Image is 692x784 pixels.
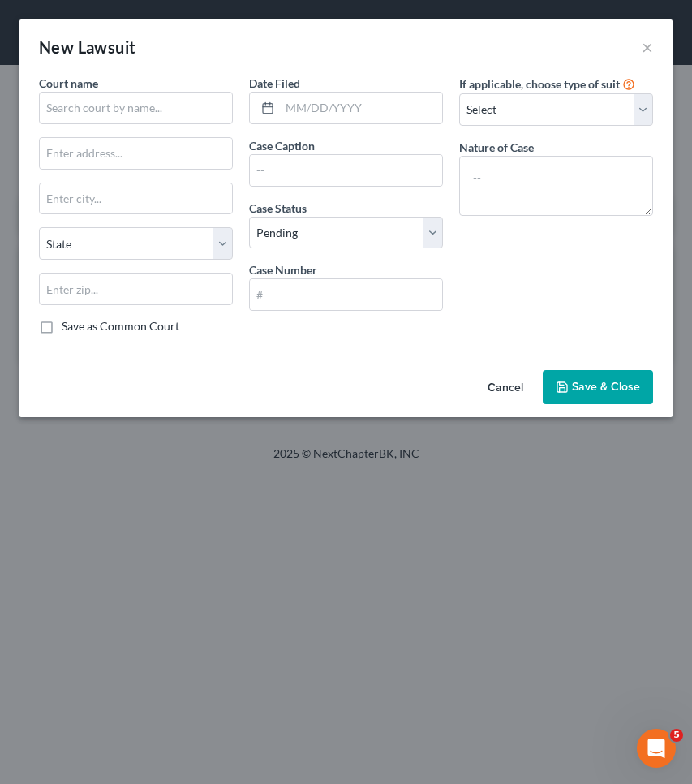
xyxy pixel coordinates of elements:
[459,75,620,93] label: If applicable, choose type of suit
[62,318,179,334] label: Save as Common Court
[39,92,233,124] input: Search court by name...
[78,37,136,57] span: Lawsuit
[249,137,315,154] label: Case Caption
[250,279,442,310] input: #
[475,372,536,404] button: Cancel
[40,183,232,214] input: Enter city...
[39,76,98,90] span: Court name
[249,261,317,278] label: Case Number
[670,729,683,742] span: 5
[642,37,653,57] button: ×
[280,93,442,123] input: MM/DD/YYYY
[39,37,74,57] span: New
[39,273,233,305] input: Enter zip...
[543,370,653,404] button: Save & Close
[40,138,232,169] input: Enter address...
[249,75,300,92] label: Date Filed
[459,139,534,156] label: Nature of Case
[572,380,640,394] span: Save & Close
[249,201,307,215] span: Case Status
[637,729,676,768] iframe: Intercom live chat
[250,155,442,186] input: --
